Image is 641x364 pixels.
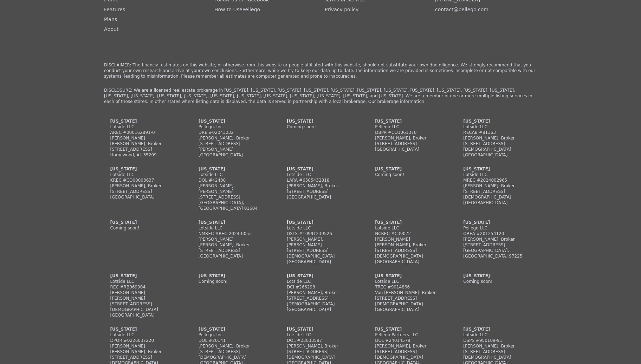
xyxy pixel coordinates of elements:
div: [GEOGRAPHIC_DATA] [110,194,178,200]
div: [US_STATE] [375,273,442,279]
div: [US_STATE] [463,118,531,124]
div: [STREET_ADDRESS][DEMOGRAPHIC_DATA] [375,248,442,259]
div: Coming soon! [110,225,178,231]
div: [US_STATE] [287,166,354,172]
div: [STREET_ADDRESS] [287,189,354,194]
div: Lotside LLC [110,124,178,130]
div: [GEOGRAPHIC_DATA] [375,259,442,265]
div: [STREET_ADDRESS][DEMOGRAPHIC_DATA] [463,141,531,152]
div: LARA #6505432818 [287,177,354,183]
div: [STREET_ADDRESS][DEMOGRAPHIC_DATA] [287,295,354,307]
div: Pellego, Inc. [199,124,266,130]
a: Privacy policy [325,7,358,12]
div: [US_STATE] [199,273,266,279]
div: [STREET_ADDRESS][DEMOGRAPHIC_DATA] [110,301,178,312]
div: Pellego LLC [463,225,531,231]
div: [STREET_ADDRESS][DEMOGRAPHIC_DATA] [375,295,442,307]
p: DISCLOSURE: We are a licensed real estate brokerage in [US_STATE], [US_STATE], [US_STATE], [US_ST... [104,87,537,104]
div: Lotside LLC [199,225,266,231]
a: Features [104,7,125,12]
div: Lotside LLC [375,279,442,284]
div: [US_STATE] [287,273,354,279]
div: [US_STATE] [375,326,442,332]
div: [US_STATE] [287,326,354,332]
div: [GEOGRAPHIC_DATA] [375,147,442,152]
div: [GEOGRAPHIC_DATA], [GEOGRAPHIC_DATA] 01604 [199,200,266,211]
div: [US_STATE] [287,220,354,225]
a: contact@pellego.com [435,7,488,12]
div: [US_STATE] [375,118,442,124]
div: NMREC #REC-2024-0053 [199,231,266,236]
div: [STREET_ADDRESS][DEMOGRAPHIC_DATA] [287,349,354,360]
div: DSPS #950109-91 [463,338,531,343]
div: [PERSON_NAME], Broker [287,343,354,349]
div: [PERSON_NAME], [PERSON_NAME] [110,290,178,301]
div: [US_STATE] [375,220,442,225]
div: [PERSON_NAME], [PERSON_NAME] [287,236,354,248]
div: Lotside LLC [287,279,354,284]
div: OREA #201254120 [463,231,531,236]
div: [PERSON_NAME], Broker [199,343,266,349]
div: DSLS #10991239526 [287,231,354,236]
div: Lotside LLC [463,124,531,130]
div: [PERSON_NAME], Broker [463,135,531,141]
div: Lotside LLC [110,279,178,284]
div: [US_STATE] [110,220,178,225]
div: [GEOGRAPHIC_DATA] [463,200,531,206]
div: [GEOGRAPHIC_DATA] [287,194,354,200]
div: [STREET_ADDRESS] [199,194,266,200]
div: Coming soon! [287,124,354,130]
div: Lotside LLC [463,172,531,177]
div: NCREC #C39072 [375,231,442,236]
div: [US_STATE] [110,166,178,172]
div: [STREET_ADDRESS][DEMOGRAPHIC_DATA] [199,349,266,360]
div: [STREET_ADDRESS] [110,147,178,152]
div: [US_STATE] [110,273,178,279]
div: Lotside LLC [287,225,354,231]
a: About [104,26,118,32]
div: [PERSON_NAME] [PERSON_NAME], Broker [110,343,178,355]
div: DPOR #0226037220 [110,338,178,343]
div: [STREET_ADDRESS] [199,248,266,253]
div: [STREET_ADDRESS] [375,141,442,147]
div: [PERSON_NAME], Broker [375,135,442,141]
div: [STREET_ADDRESS] [463,242,531,248]
div: MREC #2024002965 [463,177,531,183]
div: REC #RB069904 [110,284,178,290]
div: [STREET_ADDRESS][DEMOGRAPHIC_DATA] [375,349,442,360]
div: DOL #42430 [199,177,266,183]
div: [GEOGRAPHIC_DATA] [287,259,354,265]
div: DOL #24014578 [375,338,442,343]
div: [PERSON_NAME], Broker [287,183,354,189]
a: How to UsePellego [214,7,260,12]
div: Lotside LLC [110,332,178,338]
div: [STREET_ADDRESS] [110,189,178,194]
div: [US_STATE] [375,166,442,172]
div: Lotside LLC [287,172,354,177]
div: [PERSON_NAME] [PERSON_NAME], Broker [199,236,266,248]
div: Homewood, AL 35209 [110,152,178,158]
div: Coming soon! [463,279,531,284]
div: DBPR #CQ1061370 [375,130,442,135]
div: DOL #23033587 [287,338,354,343]
div: RECAB #81363 [463,130,531,135]
div: [STREET_ADDRESS][DEMOGRAPHIC_DATA] [287,248,354,259]
div: Pellego LLC [375,124,442,130]
div: [US_STATE] [199,118,266,124]
div: [PERSON_NAME], Broker [199,135,266,141]
div: [US_STATE] [199,326,266,332]
div: [US_STATE] [463,326,531,332]
div: [PERSON_NAME], Broker [463,183,531,189]
div: DCI #266298 [287,284,354,290]
div: [PERSON_NAME], Broker [463,236,531,242]
div: Lotside LLC [287,332,354,338]
div: [US_STATE] [463,166,531,172]
div: [GEOGRAPHIC_DATA] [463,152,531,158]
div: [PERSON_NAME], [PERSON_NAME] [199,183,266,194]
div: [GEOGRAPHIC_DATA] [199,152,266,158]
a: Plans [104,17,117,22]
div: Pellego Partners LLC [375,332,442,338]
div: [STREET_ADDRESS][DEMOGRAPHIC_DATA] [463,189,531,200]
div: Lotside LLC [199,172,266,177]
div: [US_STATE] [463,273,531,279]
